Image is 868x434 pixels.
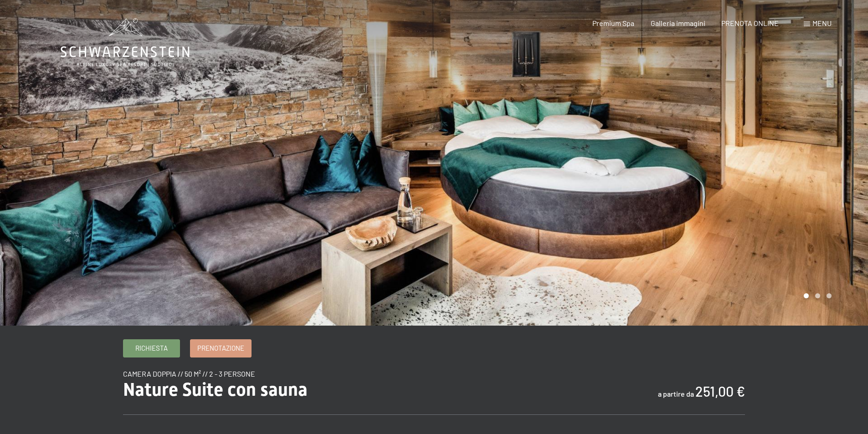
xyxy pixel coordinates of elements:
[123,369,255,378] span: camera doppia // 50 m² // 2 - 3 persone
[812,19,832,27] span: Menu
[197,343,244,353] span: Prenotazione
[658,389,694,398] span: a partire da
[695,383,745,399] b: 251,00 €
[123,340,180,357] a: Richiesta
[190,340,251,357] a: Prenotazione
[592,19,634,27] a: Premium Spa
[651,19,705,27] a: Galleria immagini
[135,343,168,353] span: Richiesta
[123,379,308,400] span: Nature Suite con sauna
[721,19,779,27] a: PRENOTA ONLINE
